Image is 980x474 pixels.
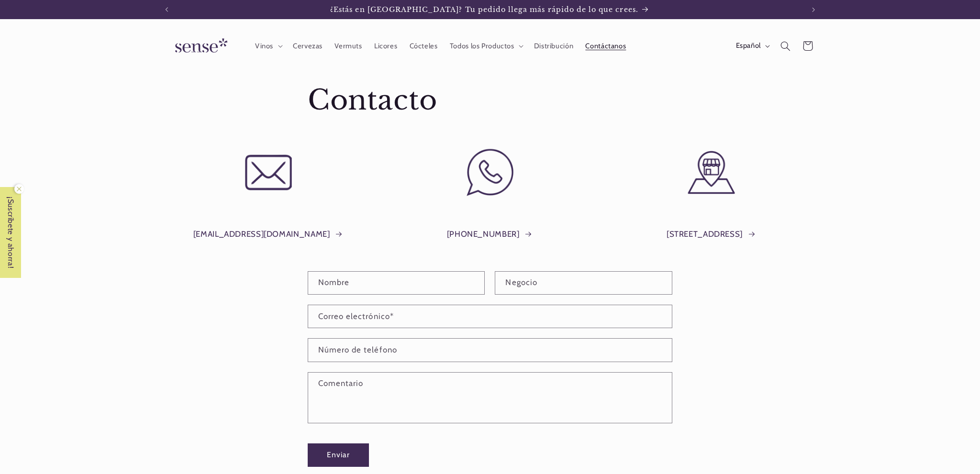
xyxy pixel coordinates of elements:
[368,35,403,56] a: Licores
[444,35,528,56] summary: Todos los Productos
[193,227,344,242] a: [EMAIL_ADDRESS][DOMAIN_NAME]
[334,42,362,51] span: Vermuts
[255,42,273,51] span: Vinos
[403,35,444,56] a: Cócteles
[447,227,534,242] a: [PHONE_NUMBER]
[330,5,638,14] span: ¿Estás en [GEOGRAPHIC_DATA]? Tu pedido llega más rápido de lo que crees.
[667,227,757,242] a: [STREET_ADDRESS]
[585,42,626,51] span: Contáctanos
[164,33,235,60] img: Sense
[528,35,579,56] a: Distribución
[1,187,21,278] span: ¡Suscríbete y ahorra!
[534,42,574,51] span: Distribución
[308,83,672,118] h1: Contacto
[287,35,328,56] a: Cervezas
[579,35,632,56] a: Contáctanos
[249,35,287,56] summary: Vinos
[736,41,761,51] span: Español
[160,29,239,64] a: Sense
[450,42,514,51] span: Todos los Productos
[308,443,369,467] button: Enviar
[410,42,438,51] span: Cócteles
[293,42,323,51] span: Cervezas
[374,42,397,51] span: Licores
[774,35,796,57] summary: Búsqueda
[329,35,368,56] a: Vermuts
[730,36,774,55] button: Español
